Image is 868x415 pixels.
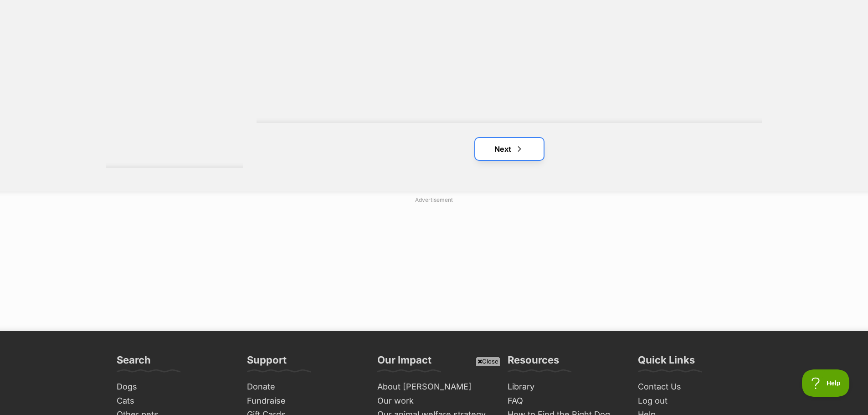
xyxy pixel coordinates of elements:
iframe: Advertisement [268,369,600,410]
a: Next page [475,138,544,160]
nav: Pagination [257,138,762,160]
a: Donate [243,380,365,394]
a: Fundraise [243,394,365,408]
a: Cats [113,394,234,408]
iframe: Advertisement [213,208,655,322]
iframe: Help Scout Beacon - Open [802,369,850,397]
h3: Support [247,354,287,372]
h3: Search [117,354,151,372]
a: Dogs [113,380,234,394]
span: Close [476,357,500,366]
h3: Resources [508,354,559,372]
a: Log out [634,394,755,408]
h3: Quick Links [638,354,695,372]
h3: Our Impact [377,354,431,372]
a: Contact Us [634,380,755,394]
